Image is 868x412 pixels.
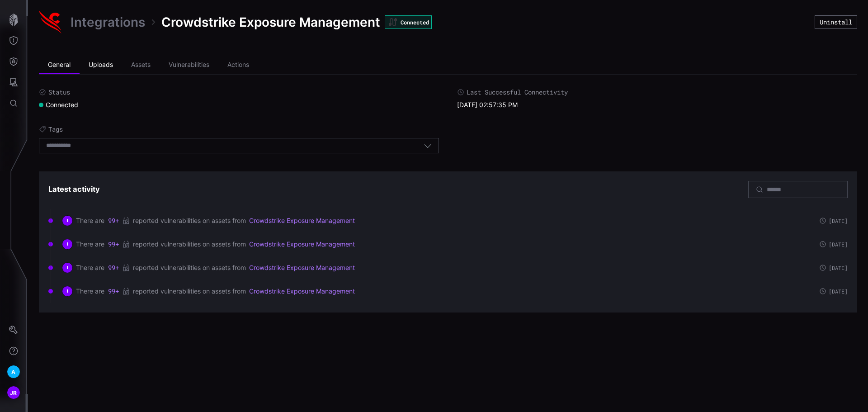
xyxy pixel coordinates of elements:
[108,287,119,296] button: 99+
[829,218,848,223] span: [DATE]
[122,56,160,74] li: Assets
[467,88,568,96] span: Last Successful Connectivity
[108,263,119,272] button: 99+
[424,142,432,150] button: Toggle options menu
[71,14,145,30] a: Integrations
[385,15,432,29] div: Connected
[80,56,122,74] li: Uploads
[160,56,218,74] li: Vulnerabilities
[829,265,848,270] span: [DATE]
[457,101,518,109] time: [DATE] 02:57:35 PM
[76,217,104,225] span: There are
[39,101,78,109] div: Connected
[67,289,68,294] span: I
[133,217,246,225] span: reported vulnerabilities on assets from
[161,14,380,30] span: Crowdstrike Exposure Management
[815,15,857,29] button: Uninstall
[133,240,246,248] span: reported vulnerabilities on assets from
[133,264,246,272] span: reported vulnerabilities on assets from
[48,88,70,96] span: Status
[67,242,68,247] span: I
[0,382,27,403] button: JR
[67,265,68,270] span: I
[10,388,17,398] span: JR
[76,240,104,248] span: There are
[39,11,61,33] img: Crowdstrike Falcon Spotlight Devices
[829,289,848,294] span: [DATE]
[48,185,100,194] h3: Latest activity
[48,125,63,133] span: Tags
[39,56,80,74] li: General
[249,287,355,295] a: Crowdstrike Exposure Management
[249,264,355,272] a: Crowdstrike Exposure Management
[108,240,119,249] button: 99+
[108,216,119,225] button: 99+
[829,242,848,247] span: [DATE]
[0,361,27,382] button: A
[76,287,104,295] span: There are
[76,264,104,272] span: There are
[249,217,355,225] a: Crowdstrike Exposure Management
[67,218,68,223] span: I
[249,240,355,248] a: Crowdstrike Exposure Management
[218,56,258,74] li: Actions
[133,287,246,295] span: reported vulnerabilities on assets from
[11,367,15,377] span: A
